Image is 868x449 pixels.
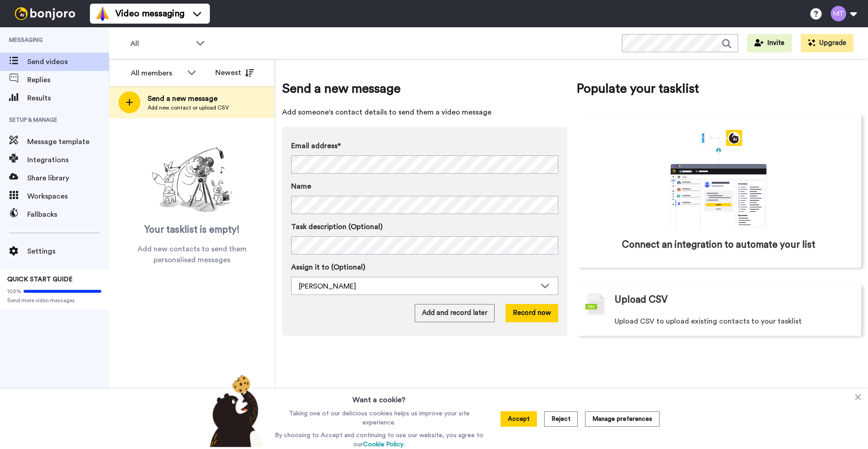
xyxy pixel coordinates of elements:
span: Replies [27,75,109,85]
a: Cookie Policy [363,441,403,448]
button: Newest [208,64,261,82]
span: Upload CSV to upload existing contacts to your tasklist [615,316,802,327]
span: Name [291,181,311,192]
p: By choosing to Accept and continuing to use our website, you agree to our . [273,431,486,449]
img: vm-color.svg [95,6,110,21]
img: csv-grey.png [585,293,605,316]
span: Connect an integration to automate your list [622,238,815,252]
span: Video messaging [115,7,184,20]
span: Fallbacks [27,209,109,220]
span: Add new contact or upload CSV [148,104,229,111]
button: Reject [544,411,578,427]
span: 100% [7,288,21,295]
span: Message template [27,136,109,147]
span: Add someone's contact details to send them a video message [282,107,567,118]
div: animation [650,130,787,229]
img: bj-logo-header-white.svg [11,7,79,20]
span: Send a new message [282,80,567,98]
span: Send more video messages [7,297,102,304]
button: Add and record later [415,304,495,322]
img: bear-with-cookie.png [202,374,269,447]
span: Add new contacts to send them personalised messages [123,244,261,265]
span: QUICK START GUIDE [7,276,73,283]
button: Record now [506,304,558,322]
button: Upgrade [801,34,853,52]
button: Accept [501,411,537,427]
span: Your tasklist is empty! [144,223,240,237]
p: Taking one of our delicious cookies helps us improve your site experience. [273,409,486,427]
span: All [130,38,191,49]
span: Share library [27,173,109,184]
button: Manage preferences [585,411,660,427]
div: [PERSON_NAME] [299,281,536,292]
img: ready-set-action.png [147,144,238,216]
span: Send a new message [148,93,229,104]
span: Results [27,93,109,104]
div: All members [131,68,183,79]
label: Task description (Optional) [291,221,558,232]
span: Upload CSV [615,293,668,307]
label: Email address* [291,140,558,151]
span: Populate your tasklist [576,80,862,98]
span: Integrations [27,155,109,165]
span: Send videos [27,56,109,67]
label: Assign it to (Optional) [291,262,558,273]
span: Settings [27,246,109,257]
span: Workspaces [27,191,109,202]
h3: Want a cookie? [352,389,406,405]
button: Invite [747,34,792,52]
